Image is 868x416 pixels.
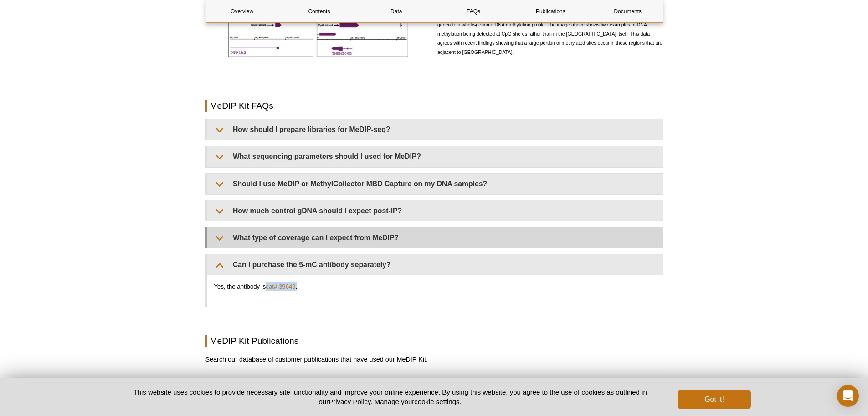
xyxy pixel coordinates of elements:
summary: How should I prepare libraries for MeDIP-seq? [207,119,663,140]
a: MeDIP Kit Overview [14,20,77,28]
a: MeDIP Kit Contents [14,28,74,36]
a: Data [360,0,432,22]
h2: MeDIP Kit FAQs [205,100,663,112]
a: Figure 6: MeDIP-Seq uncovers aging-associated differential methylation patterns in cfDNA. [4,45,129,69]
summary: Should I use MeDIP or MethylCollector MBD Capture on my DNA samples? [207,174,663,194]
a: Privacy Policy [329,398,370,405]
button: cookie settings [414,398,459,405]
span: DNA was enriched from 1 ug of adaptor-ligated human PBMC DNA using Active Motif’s MeDIP Kit. NGS ... [437,4,663,55]
div: Outline [4,4,133,12]
div: Open Intercom Messenger [837,385,859,407]
p: Yes, the antibody is . [214,282,656,291]
summary: Can I purchase the 5-mC antibody separately? [207,254,663,275]
h3: Search our database of customer publications that have used our MeDIP Kit. [205,354,663,365]
h2: MeDIP Kit Publications [205,335,663,347]
a: Documents [591,0,664,22]
a: MeDIP Kit Data [14,37,62,44]
summary: How much control gDNA should I expect post-IP? [207,200,663,221]
a: cat# 39649 [266,283,295,290]
button: Got it! [678,390,750,409]
p: This website uses cookies to provide necessary site functionality and improve your online experie... [118,387,663,406]
a: Overview [206,0,278,22]
a: FAQs [437,0,509,22]
a: Publications [514,0,587,22]
summary: What type of coverage can I expect from MeDIP? [207,227,663,248]
a: Contents [283,0,355,22]
a: Back to Top [14,12,49,20]
summary: What sequencing parameters should I used for MeDIP? [207,146,663,167]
